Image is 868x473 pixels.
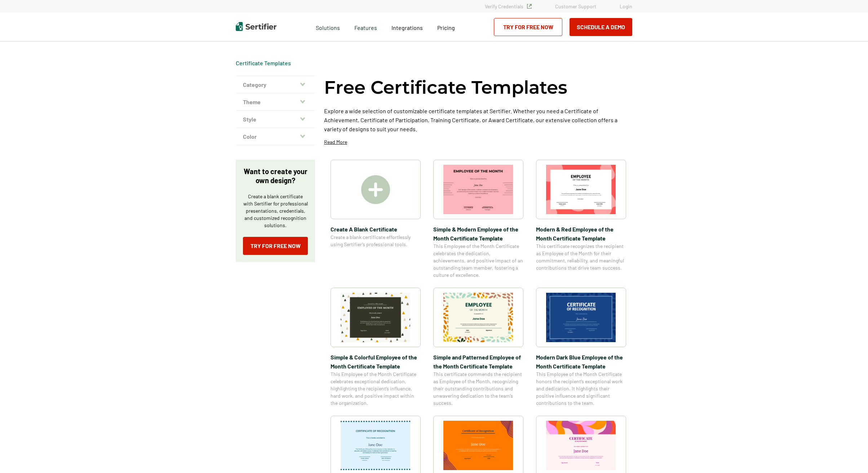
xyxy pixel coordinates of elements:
[324,138,347,146] p: Read More
[433,371,523,407] span: This certificate commends the recipient as Employee of the Month, recognizing their outstanding c...
[536,243,626,271] span: This certificate recognizes the recipient as Employee of the Month for their commitment, reliabil...
[536,288,626,407] a: Modern Dark Blue Employee of the Month Certificate TemplateModern Dark Blue Employee of the Month...
[354,22,377,31] span: Features
[536,371,626,407] span: This Employee of the Month Certificate honors the recipient’s exceptional work and dedication. It...
[443,165,513,214] img: Simple & Modern Employee of the Month Certificate Template
[243,237,308,255] a: Try for Free Now
[546,165,616,214] img: Modern & Red Employee of the Month Certificate Template
[546,421,616,470] img: Certificate of Achievement for Preschool Template
[536,353,626,371] span: Modern Dark Blue Employee of the Month Certificate Template
[361,175,390,204] img: Create A Blank Certificate
[555,3,596,9] a: Customer Support
[536,160,626,279] a: Modern & Red Employee of the Month Certificate TemplateModern & Red Employee of the Month Certifi...
[341,421,411,470] img: Certificate of Recognition for Teachers Template
[331,353,421,371] span: Simple & Colorful Employee of the Month Certificate Template
[316,22,340,31] span: Solutions
[243,193,308,229] p: Create a blank certificate with Sertifier for professional presentations, credentials, and custom...
[341,293,411,342] img: Simple & Colorful Employee of the Month Certificate Template
[324,106,632,133] p: Explore a wide selection of customizable certificate templates at Sertifier. Whether you need a C...
[236,128,315,145] button: Color
[546,293,616,342] img: Modern Dark Blue Employee of the Month Certificate Template
[433,225,523,243] span: Simple & Modern Employee of the Month Certificate Template
[433,288,523,407] a: Simple and Patterned Employee of the Month Certificate TemplateSimple and Patterned Employee of t...
[331,234,421,248] span: Create a blank certificate effortlessly using Sertifier’s professional tools.
[536,225,626,243] span: Modern & Red Employee of the Month Certificate Template
[391,24,423,31] span: Integrations
[236,59,291,67] span: Certificate Templates
[433,243,523,279] span: This Employee of the Month Certificate celebrates the dedication, achievements, and positive impa...
[433,160,523,279] a: Simple & Modern Employee of the Month Certificate TemplateSimple & Modern Employee of the Month C...
[236,93,315,111] button: Theme
[437,22,455,31] a: Pricing
[485,3,532,9] a: Verify Credentials
[331,288,421,407] a: Simple & Colorful Employee of the Month Certificate TemplateSimple & Colorful Employee of the Mon...
[391,22,423,31] a: Integrations
[324,76,567,99] h1: Free Certificate Templates
[236,59,291,67] div: Breadcrumb
[236,59,291,66] a: Certificate Templates
[443,293,513,342] img: Simple and Patterned Employee of the Month Certificate Template
[331,371,421,407] span: This Employee of the Month Certificate celebrates exceptional dedication, highlighting the recipi...
[437,24,455,31] span: Pricing
[494,18,562,36] a: Try for Free Now
[443,421,513,470] img: Certificate of Recognition for Pastor
[236,76,315,93] button: Category
[331,225,421,234] span: Create A Blank Certificate
[236,22,276,31] img: Sertifier | Digital Credentialing Platform
[620,3,632,9] a: Login
[236,111,315,128] button: Style
[433,353,523,371] span: Simple and Patterned Employee of the Month Certificate Template
[527,4,532,9] img: Verified
[243,167,308,185] p: Want to create your own design?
